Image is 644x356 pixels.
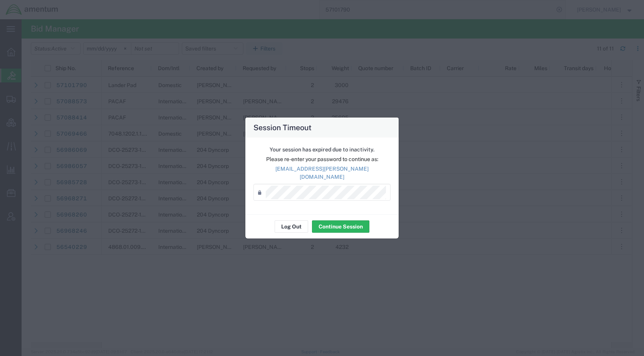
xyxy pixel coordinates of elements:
[253,155,391,163] p: Please re-enter your password to continue as:
[253,122,312,133] h4: Session Timeout
[275,220,308,233] button: Log Out
[253,165,391,181] p: [EMAIL_ADDRESS][PERSON_NAME][DOMAIN_NAME]
[312,220,369,233] button: Continue Session
[253,146,391,154] p: Your session has expired due to inactivity.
